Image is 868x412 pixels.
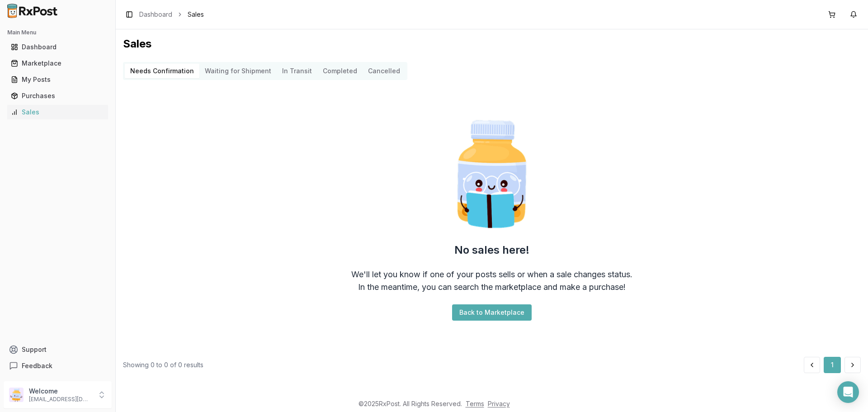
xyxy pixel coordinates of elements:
a: Marketplace [7,55,108,71]
span: Feedback [22,361,52,370]
button: Dashboard [4,40,112,54]
a: Purchases [7,88,108,104]
button: My Posts [4,72,112,87]
span: Sales [188,10,204,19]
button: Back to Marketplace [452,304,532,321]
button: Completed [317,64,363,78]
button: Purchases [4,89,112,103]
div: My Posts [11,75,104,84]
div: Marketplace [11,59,104,68]
h2: Main Menu [7,29,108,36]
button: In Transit [277,64,317,78]
h1: Sales [123,37,861,51]
div: Purchases [11,91,104,100]
button: Needs Confirmation [125,64,199,78]
p: Welcome [29,387,92,396]
a: Dashboard [7,39,108,55]
a: Terms [466,400,484,407]
h2: No sales here! [454,243,529,257]
a: Sales [7,104,108,120]
img: User avatar [9,388,24,402]
nav: breadcrumb [139,10,204,19]
div: Dashboard [11,43,104,52]
button: Sales [4,105,112,119]
a: My Posts [7,71,108,88]
button: Waiting for Shipment [199,64,277,78]
p: [EMAIL_ADDRESS][DOMAIN_NAME] [29,396,92,403]
button: 1 [824,357,841,373]
div: Open Intercom Messenger [837,381,859,403]
button: Marketplace [4,56,112,71]
div: Sales [11,108,104,117]
button: Cancelled [363,64,406,78]
button: Feedback [4,358,112,374]
a: Dashboard [139,10,172,19]
div: We'll let you know if one of your posts sells or when a sale changes status. [351,268,632,281]
img: Smart Pill Bottle [434,116,550,232]
button: Support [4,341,112,358]
a: Privacy [488,400,510,407]
div: In the meantime, you can search the marketplace and make a purchase! [358,281,626,294]
img: RxPost Logo [4,4,61,18]
div: Showing 0 to 0 of 0 results [123,360,203,369]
